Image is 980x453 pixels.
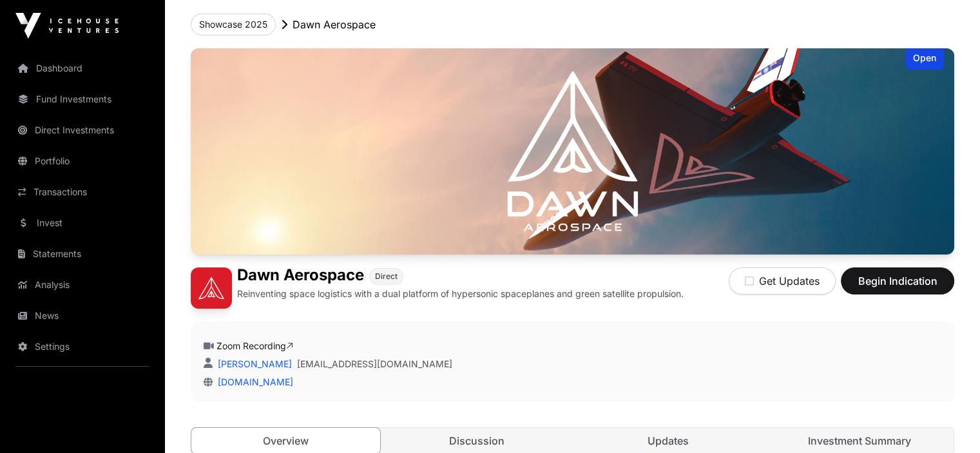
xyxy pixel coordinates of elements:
h1: Dawn Aerospace [237,267,364,285]
p: Dawn Aerospace [293,17,376,32]
a: News [10,302,155,330]
img: Dawn Aerospace [191,48,954,255]
p: Reinventing space logistics with a dual platform of hypersonic spaceplanes and green satellite pr... [237,287,684,300]
button: Showcase 2025 [191,14,276,35]
div: Open [905,48,944,70]
img: Dawn Aerospace [191,267,232,309]
img: Icehouse Ventures Logo [15,13,119,39]
span: Begin Indication [857,273,938,289]
a: Invest [10,209,155,237]
a: Transactions [10,178,155,206]
a: Portfolio [10,147,155,175]
a: Dashboard [10,54,155,82]
a: [PERSON_NAME] [215,358,292,369]
a: Begin Indication [841,280,954,293]
button: Begin Indication [841,267,954,294]
iframe: Chat Widget [916,391,980,453]
a: Zoom Recording [216,340,293,351]
a: Fund Investments [10,85,155,113]
a: [DOMAIN_NAME] [213,376,293,387]
a: Analysis [10,271,155,299]
button: Get Updates [729,267,836,294]
a: [EMAIL_ADDRESS][DOMAIN_NAME] [297,358,452,371]
a: Settings [10,333,155,361]
a: Direct Investments [10,116,155,144]
a: Statements [10,240,155,268]
span: Direct [375,271,398,282]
